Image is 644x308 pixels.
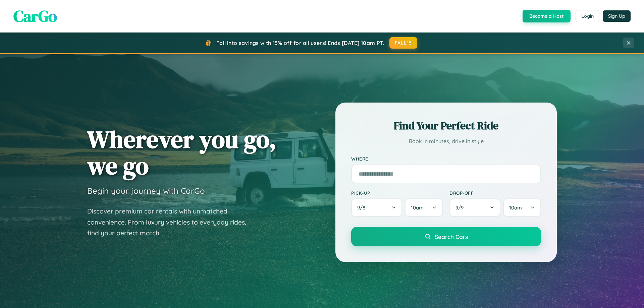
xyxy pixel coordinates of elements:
[351,190,443,196] label: Pick-up
[503,198,541,217] button: 10am
[603,10,631,22] button: Sign Up
[351,198,402,217] button: 9/8
[216,40,384,46] span: Fall into savings with 15% off for all users! Ends [DATE] 10am PT.
[351,136,541,146] p: Book in minutes, drive in style
[449,198,500,217] button: 9/9
[87,206,255,239] p: Discover premium car rentals with unmatched convenience. From luxury vehicles to everyday rides, ...
[405,198,443,217] button: 10am
[87,126,276,179] h1: Wherever you go, we go
[357,204,369,211] span: 9 / 8
[449,190,541,196] label: Drop-off
[351,118,541,133] h2: Find Your Perfect Ride
[351,227,541,246] button: Search Cars
[455,204,467,211] span: 9 / 9
[411,204,424,211] span: 10am
[351,156,541,162] label: Where
[435,233,468,240] span: Search Cars
[87,186,205,196] h3: Begin your journey with CarGo
[576,10,599,22] button: Login
[509,204,522,211] span: 10am
[13,5,57,27] span: CarGo
[389,37,418,49] button: FALL15
[523,10,571,22] button: Become a Host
